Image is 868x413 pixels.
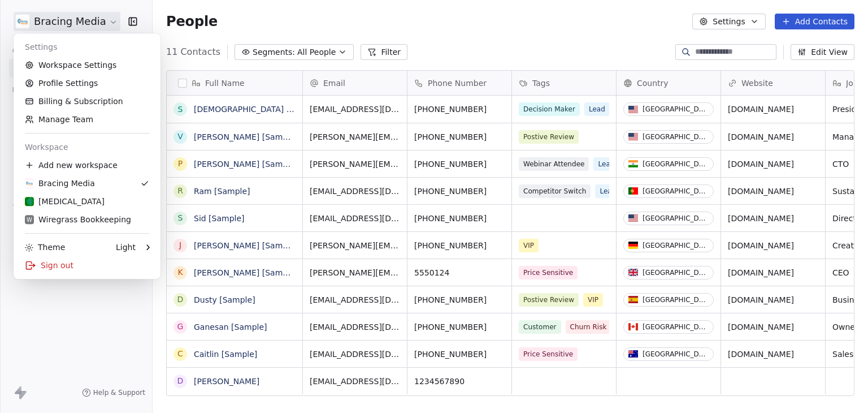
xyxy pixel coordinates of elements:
img: bracingmedia.png [25,179,34,188]
div: Workspace [18,138,156,156]
div: Settings [18,38,156,56]
div: [MEDICAL_DATA] [25,196,105,207]
img: mobile-hearing-services.png [25,197,34,206]
a: Workspace Settings [18,56,156,74]
div: Add new workspace [18,156,156,174]
a: Profile Settings [18,74,156,92]
div: Sign out [18,256,156,274]
div: Theme [25,242,65,253]
span: W [27,216,32,224]
a: Manage Team [18,110,156,128]
div: Light [116,242,136,253]
a: Billing & Subscription [18,92,156,110]
div: Wiregrass Bookkeeping [25,214,131,225]
div: Bracing Media [25,178,95,189]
